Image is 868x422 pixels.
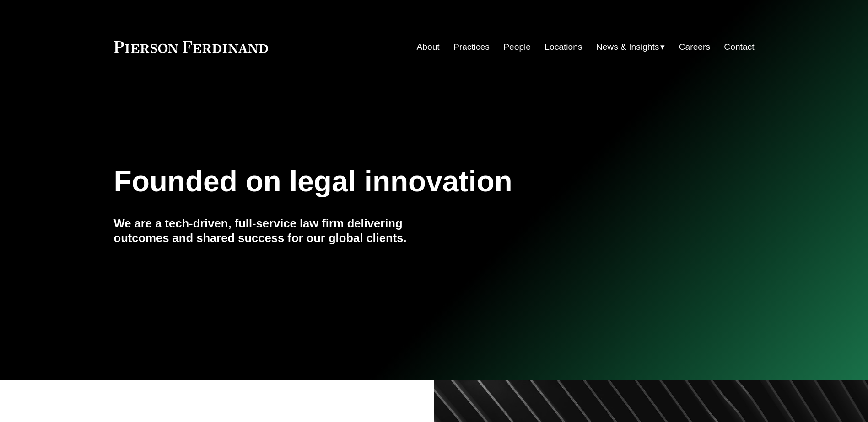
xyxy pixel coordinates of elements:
a: People [503,38,531,56]
a: Locations [545,38,582,56]
a: Careers [679,38,710,56]
span: News & Insights [596,39,659,55]
a: Contact [724,38,754,56]
a: About [417,38,440,56]
h1: Founded on legal innovation [114,165,648,198]
a: folder dropdown [596,38,665,56]
h4: We are a tech-driven, full-service law firm delivering outcomes and shared success for our global... [114,216,434,246]
a: Practices [453,38,490,56]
